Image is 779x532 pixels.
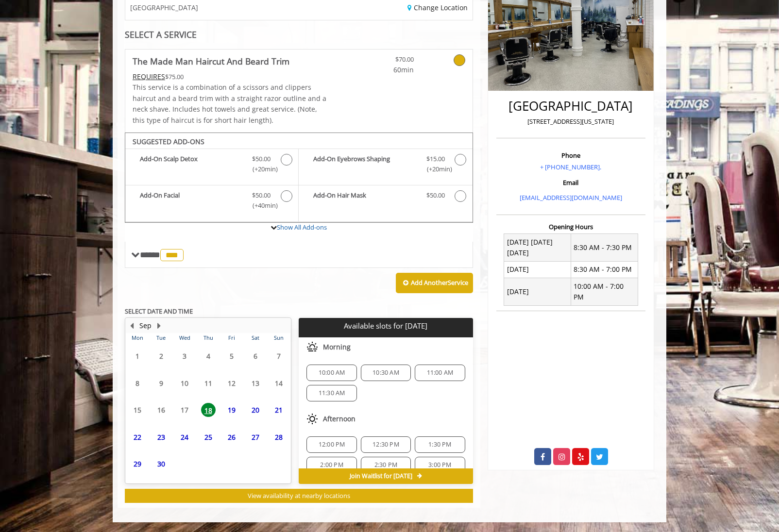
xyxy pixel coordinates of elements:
[149,333,172,343] th: Tue
[499,152,643,159] h3: Phone
[133,54,289,68] b: The Made Man Haircut And Beard Trim
[149,423,172,450] td: Select day23
[133,137,204,146] b: SUGGESTED ADD-ONS
[306,436,356,453] div: 12:00 PM
[177,430,192,444] span: 24
[426,154,445,164] span: $15.00
[154,457,169,471] span: 30
[323,415,356,423] span: Afternoon
[373,441,399,449] span: 12:30 PM
[247,164,276,174] span: (+20min )
[271,430,286,444] span: 28
[373,369,399,377] span: 10:30 AM
[125,30,473,39] div: SELECT A SERVICE
[140,154,242,174] b: Add-On Scalp Detox
[267,333,291,343] th: Sun
[220,397,243,423] td: Select day19
[271,403,286,417] span: 21
[220,423,243,450] td: Select day26
[243,397,267,423] td: Select day20
[196,423,220,450] td: Select day25
[140,190,242,211] b: Add-On Facial
[319,441,345,449] span: 12:00 PM
[306,365,356,381] div: 10:00 AM
[415,365,465,381] div: 11:00 AM
[149,450,172,477] td: Select day30
[252,190,271,200] span: $50.00
[426,190,445,200] span: $50.00
[571,261,638,278] td: 8:30 AM - 7:00 PM
[304,154,467,177] label: Add-On Eyebrows Shaping
[571,278,638,306] td: 10:00 AM - 7:00 PM
[243,333,267,343] th: Sat
[499,179,643,186] h3: Email
[415,436,465,453] div: 1:30 PM
[247,200,276,211] span: (+40min )
[128,320,135,331] button: Previous Month
[252,154,271,164] span: $50.00
[125,133,473,223] div: The Made Man Haircut And Beard Trim Add-onS
[224,430,239,444] span: 26
[130,154,293,177] label: Add-On Scalp Detox
[304,190,467,204] label: Add-On Hair Mask
[520,193,622,202] a: [EMAIL_ADDRESS][DOMAIN_NAME]
[496,223,645,230] h3: Opening Hours
[126,333,149,343] th: Mon
[196,397,220,423] td: Select day18
[248,430,263,444] span: 27
[267,423,291,450] td: Select day28
[248,403,263,417] span: 20
[173,333,196,343] th: Wed
[428,461,451,469] span: 3:00 PM
[504,234,571,262] td: [DATE] [DATE] [DATE]
[415,457,465,473] div: 3:00 PM
[306,385,356,401] div: 11:30 AM
[319,369,345,377] span: 10:00 AM
[306,457,356,473] div: 2:00 PM
[125,489,473,503] button: View availability at nearby locations
[133,72,165,81] span: This service needs some Advance to be paid before we block your appointment
[267,397,291,423] td: Select day21
[130,4,198,11] span: [GEOGRAPHIC_DATA]
[407,3,468,12] a: Change Location
[154,430,169,444] span: 23
[130,457,145,471] span: 29
[201,430,216,444] span: 25
[306,413,318,425] img: afternoon slots
[350,472,412,480] span: Join Waitlist for [DATE]
[504,261,571,278] td: [DATE]
[130,190,293,213] label: Add-On Facial
[499,116,643,127] p: [STREET_ADDRESS][US_STATE]
[248,491,350,500] span: View availability at nearby locations
[220,333,243,343] th: Fri
[133,82,328,126] p: This service is a combination of a scissors and clippers haircut and a beard trim with a straight...
[155,320,163,331] button: Next Month
[126,450,149,477] td: Select day29
[323,343,351,351] span: Morning
[356,65,414,75] span: 60min
[303,322,469,330] p: Available slots for [DATE]
[361,365,411,381] div: 10:30 AM
[396,273,473,293] button: Add AnotherService
[428,441,451,449] span: 1:30 PM
[196,333,220,343] th: Thu
[571,234,638,262] td: 8:30 AM - 7:30 PM
[126,423,149,450] td: Select day22
[374,461,397,469] span: 2:30 PM
[201,403,216,417] span: 18
[313,154,416,174] b: Add-On Eyebrows Shaping
[427,369,454,377] span: 11:00 AM
[173,423,196,450] td: Select day24
[356,50,414,75] a: $70.00
[361,436,411,453] div: 12:30 PM
[319,389,345,397] span: 11:30 AM
[224,403,239,417] span: 19
[499,99,643,113] h2: [GEOGRAPHIC_DATA]
[313,190,416,202] b: Add-On Hair Mask
[125,307,193,316] b: SELECT DATE AND TIME
[306,341,318,353] img: morning slots
[139,320,152,331] button: Sep
[411,278,468,287] b: Add Another Service
[133,71,328,82] div: $75.00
